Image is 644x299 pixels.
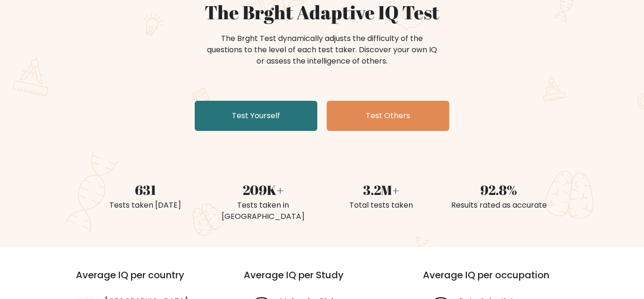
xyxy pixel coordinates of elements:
div: 631 [92,180,198,200]
h3: Average IQ per Study [244,269,400,292]
div: 3.2M+ [328,180,434,200]
div: Tests taken in [GEOGRAPHIC_DATA] [210,200,316,222]
div: Results rated as accurate [446,200,552,211]
div: 92.8% [446,180,552,200]
div: 209K+ [210,180,316,200]
a: Test Yourself [195,101,317,131]
div: Tests taken [DATE] [92,200,198,211]
div: Total tests taken [328,200,434,211]
div: The Brght Test dynamically adjusts the difficulty of the questions to the level of each test take... [204,33,440,67]
h3: Average IQ per occupation [423,269,579,292]
h1: The Brght Adaptive IQ Test [92,1,552,24]
a: Test Others [327,101,449,131]
h3: Average IQ per country [76,269,210,292]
